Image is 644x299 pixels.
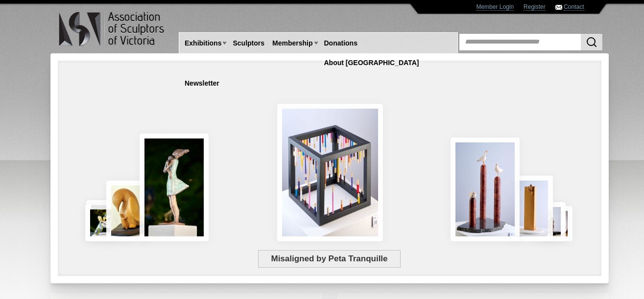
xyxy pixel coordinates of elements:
[564,3,584,11] a: Contact
[58,10,166,48] img: logo.png
[586,36,597,48] img: Search
[555,5,562,10] img: Contact ASV
[140,134,209,241] img: Connection
[320,34,361,52] a: Donations
[229,34,268,52] a: Sculptors
[181,74,223,92] a: Newsletter
[258,250,401,268] span: Misaligned by Peta Tranquille
[508,176,553,241] img: Little Frog. Big Climb
[181,34,225,52] a: Exhibitions
[524,3,546,11] a: Register
[476,3,514,11] a: Member Login
[320,54,423,72] a: About [GEOGRAPHIC_DATA]
[451,138,520,241] img: Rising Tides
[268,34,316,52] a: Membership
[277,104,383,241] img: Misaligned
